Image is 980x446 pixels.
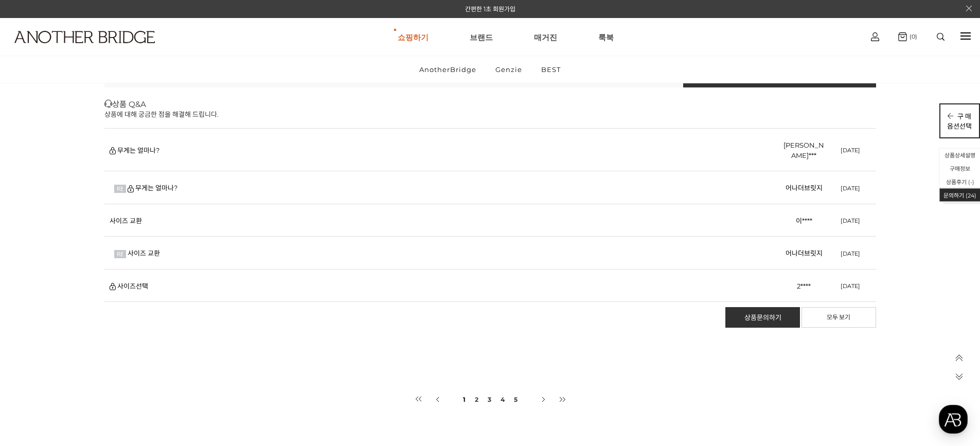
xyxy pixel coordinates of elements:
img: 비밀글 [110,147,116,154]
a: BEST [532,56,569,83]
a: 상품문의하기 [725,307,800,328]
a: 사이즈 교환 [128,249,160,257]
img: 비밀글 [128,185,134,192]
td: [PERSON_NAME]*** [783,129,825,171]
img: 다음 페이지 [534,390,551,408]
span: 대화 [94,342,106,350]
img: 이전 페이지 [430,390,447,408]
td: [DATE] [825,269,876,302]
img: cart [871,32,879,41]
a: 2 [474,390,479,409]
a: (0) [898,32,917,41]
a: AnotherBridge [411,56,485,83]
a: 사이즈선택 [117,282,148,290]
img: 답변 [114,185,126,193]
h3: 상품 Q&A [104,98,876,109]
img: 비밀글 [110,283,116,290]
a: 홈 [3,326,68,352]
a: 매거진 [534,19,557,56]
a: Genzie [487,56,531,83]
span: 설정 [159,342,171,350]
td: [DATE] [825,237,876,270]
a: 1 [462,390,467,409]
td: 어나더브릿지 [783,237,825,270]
a: 무게는 얼마나? [135,184,177,192]
a: 3 [487,390,492,409]
p: 옵션선택 [947,121,972,131]
p: 구 매 [947,111,972,121]
img: logo [14,31,155,43]
a: 사이즈 교환 [110,217,142,225]
p: 상품에 대해 궁금한 점을 해결해 드립니다. [104,109,876,119]
a: 쇼핑하기 [398,19,429,56]
a: 룩북 [598,19,614,56]
a: 설정 [133,326,198,352]
img: 답변 [114,250,126,258]
td: [DATE] [825,204,876,237]
a: 4 [500,390,506,409]
img: 첫 페이지 [411,390,429,408]
a: 모두 보기 [801,307,876,328]
img: cart [898,32,907,41]
td: [DATE] [825,171,876,204]
img: search [937,33,945,41]
span: 홈 [32,342,39,350]
a: 브랜드 [470,19,493,56]
td: 어나더브릿지 [783,171,825,204]
span: - [970,179,972,186]
a: logo [5,31,152,68]
a: 간편한 1초 회원가입 [465,5,515,13]
span: (0) [907,33,917,40]
a: 5 [513,390,519,409]
td: [DATE] [825,129,876,171]
img: 마지막 페이지 [553,390,570,408]
a: 대화 [68,326,133,352]
a: 무게는 얼마나? [117,146,159,154]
